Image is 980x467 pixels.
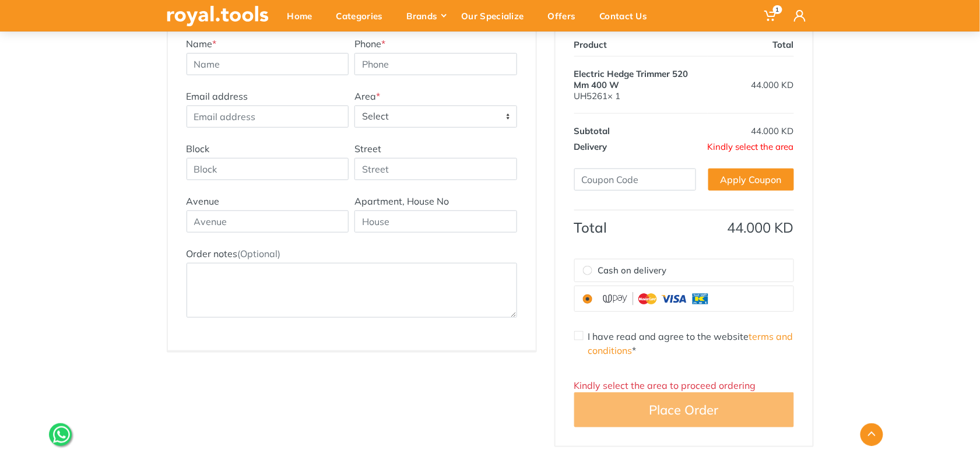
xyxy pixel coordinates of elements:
span: Select [354,106,517,128]
div: Brands [399,3,454,28]
label: Order notes [187,247,281,261]
input: Avenue [187,210,349,233]
div: Contact Us [592,3,663,28]
label: Street [354,142,381,156]
th: Total [574,210,708,236]
span: Electric Hedge Trimmer 520 Mm 400 W [574,68,689,90]
img: royal.tools Logo [167,6,269,26]
label: Apartment, House No [354,194,449,208]
div: Home [279,3,328,28]
label: Phone [354,37,385,51]
input: Phone [354,53,517,75]
input: Coupon Code [574,168,696,191]
span: Kindly select the area [708,141,794,152]
div: 44.000 KD [708,79,794,90]
label: Area [354,89,380,103]
span: 44.000 KD [728,219,794,236]
span: Select [355,106,517,127]
td: 44.000 KD [708,113,794,139]
th: Total [708,37,794,57]
input: Name [187,53,349,75]
input: House [354,210,517,233]
label: Block [187,142,210,156]
td: UH5261× 1 [574,56,708,113]
input: Email address [187,106,349,128]
span: (Optional) [238,248,281,259]
span: Cash on delivery [598,264,667,278]
input: Block [187,158,349,180]
label: Name [187,37,217,51]
div: Offers [540,3,592,28]
th: Product [574,37,708,57]
span: Kindly select the area to proceed ordering [574,380,756,391]
img: upay.png [598,291,715,307]
div: Categories [328,3,399,28]
span: 1 [773,5,782,14]
label: Avenue [187,194,220,208]
button: Place Order [574,392,794,427]
a: Apply Coupon [708,168,794,191]
th: Delivery [574,139,708,155]
input: Street [354,158,517,180]
th: Subtotal [574,113,708,139]
div: Our Specialize [454,3,540,28]
label: Email address [187,89,248,103]
label: I have read and agree to the website * [588,329,794,357]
